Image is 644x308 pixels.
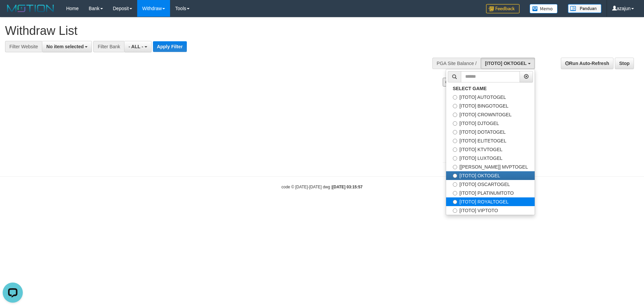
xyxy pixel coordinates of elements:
[3,3,23,23] button: Open LiveChat chat widget
[446,102,535,110] label: [ITOTO] BINGOTOGEL
[453,156,457,161] input: [ITOTO] LUXTOGEL
[446,206,535,215] label: [ITOTO] VIPTOTO
[446,189,535,197] label: [ITOTO] PLATINUMTOTO
[486,4,520,13] img: Feedback.jpg
[5,3,56,13] img: MOTION_logo.png
[446,93,535,102] label: [ITOTO] AUTOTOGEL
[281,185,363,189] small: code © [DATE]-[DATE] dwg |
[128,44,143,49] span: - ALL -
[446,163,535,171] label: [[PERSON_NAME]] MVPTOGEL
[615,58,634,69] a: Stop
[453,200,457,204] input: [ITOTO] ROYALTOGEL
[446,119,535,128] label: [ITOTO] DJTOGEL
[332,185,363,189] strong: [DATE] 03:15:57
[453,191,457,195] input: [ITOTO] PLATINUMTOTO
[453,174,457,178] input: [ITOTO] OKTOGEL
[446,197,535,206] label: [ITOTO] ROYALTOGEL
[446,136,535,145] label: [ITOTO] ELITETOGEL
[46,44,84,49] span: No item selected
[446,145,535,154] label: [ITOTO] KTVTOGEL
[5,24,423,38] h1: Withdraw List
[446,171,535,180] label: [ITOTO] OKTOGEL
[446,110,535,119] label: [ITOTO] CROWNTOGEL
[42,41,92,52] button: No item selected
[453,165,457,169] input: [[PERSON_NAME]] MVPTOGEL
[5,41,42,52] div: Filter Website
[453,139,457,143] input: [ITOTO] ELITETOGEL
[568,4,601,13] img: panduan.png
[446,154,535,163] label: [ITOTO] LUXTOGEL
[561,58,613,69] a: Run Auto-Refresh
[481,58,535,69] button: [ITOTO] OKTOGEL
[453,182,457,187] input: [ITOTO] OSCARTOGEL
[530,4,558,13] img: Button%20Memo.svg
[153,41,187,52] button: Apply Filter
[453,130,457,134] input: [ITOTO] DOTATOGEL
[453,208,457,213] input: [ITOTO] VIPTOTO
[432,58,481,69] div: PGA Site Balance /
[453,113,457,117] input: [ITOTO] CROWNTOGEL
[453,147,457,152] input: [ITOTO] KTVTOGEL
[446,180,535,189] label: [ITOTO] OSCARTOGEL
[453,121,457,126] input: [ITOTO] DJTOGEL
[453,95,457,100] input: [ITOTO] AUTOTOGEL
[453,104,457,108] input: [ITOTO] BINGOTOGEL
[485,61,527,66] span: [ITOTO] OKTOGEL
[124,41,151,52] button: - ALL -
[453,86,487,91] b: SELECT GAME
[446,84,535,93] a: SELECT GAME
[446,128,535,136] label: [ITOTO] DOTATOGEL
[93,41,124,52] div: Filter Bank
